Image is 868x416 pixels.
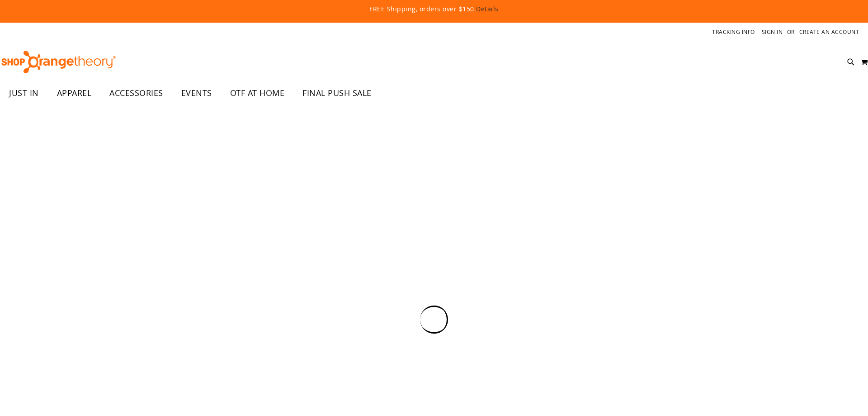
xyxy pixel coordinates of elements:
a: Sign In [762,28,783,36]
span: OTF AT HOME [230,83,285,103]
p: FREE Shipping, orders over $150. [163,5,705,14]
a: EVENTS [172,83,221,104]
span: ACCESSORIES [109,83,163,103]
a: ACCESSORIES [100,83,172,104]
a: FINAL PUSH SALE [293,83,381,104]
span: FINAL PUSH SALE [302,83,372,103]
span: APPAREL [57,83,92,103]
a: Details [476,5,499,13]
span: JUST IN [9,83,39,103]
span: EVENTS [181,83,212,103]
a: APPAREL [48,83,101,104]
a: Tracking Info [712,28,755,36]
a: Create an Account [799,28,859,36]
a: OTF AT HOME [221,83,294,104]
